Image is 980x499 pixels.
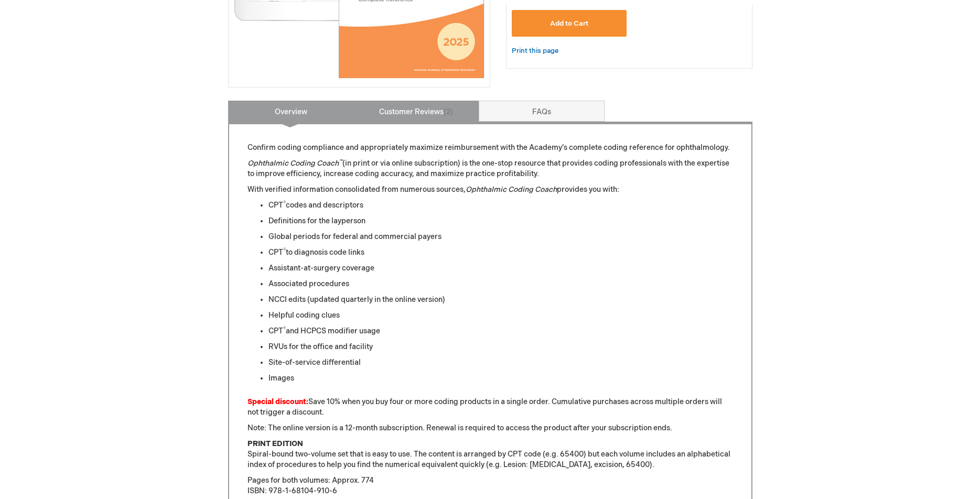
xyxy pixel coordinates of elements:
[339,158,342,165] sup: ™
[247,439,733,470] p: Spiral-bound two-volume set that is easy to use. The content is arranged by CPT code (e.g. 65400)...
[247,397,733,418] p: Save 10% when you buy four or more coding products in a single order. Cumulative purchases across...
[247,475,733,496] p: Pages for both volumes: Approx. 774 ISBN: 978-1-68104-910-6
[247,158,733,179] p: (in print or via online subscription) is the one-stop resource that provides coding professionals...
[283,326,286,332] sup: ®
[466,185,557,194] em: Ophthalmic Coding Coach
[268,216,733,226] li: Definitions for the layperson
[268,342,733,352] li: RVUs for the office and facility
[444,107,453,116] span: 2
[512,45,558,58] a: Print this page
[512,10,627,37] button: Add to Cart
[268,310,733,321] li: Helpful coding clues
[283,200,286,207] sup: ®
[268,279,733,289] li: Associated procedures
[479,101,605,122] a: FAQs
[283,247,286,254] sup: ®
[268,200,733,211] li: CPT codes and descriptors
[353,101,479,122] a: Customer Reviews2
[268,373,733,384] li: Images
[268,357,733,368] li: Site-of-service differential
[268,247,733,258] li: CPT to diagnosis code links
[268,326,733,337] li: CPT and HCPCS modifier usage
[247,143,733,153] p: Confirm coding compliance and appropriately maximize reimbursement with the Academy’s complete co...
[228,101,354,122] a: Overview
[268,263,733,274] li: Assistant-at-surgery coverage
[247,439,303,448] strong: PRINT EDITION
[247,185,733,195] p: With verified information consolidated from numerous sources, provides you with:
[247,159,342,168] em: Ophthalmic Coding Coach
[247,397,308,406] strong: Special discount:
[268,232,733,242] li: Global periods for federal and commercial payers
[247,423,733,433] p: Note: The online version is a 12-month subscription. Renewal is required to access the product af...
[268,295,733,305] li: NCCI edits (updated quarterly in the online version)
[550,19,588,28] span: Add to Cart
